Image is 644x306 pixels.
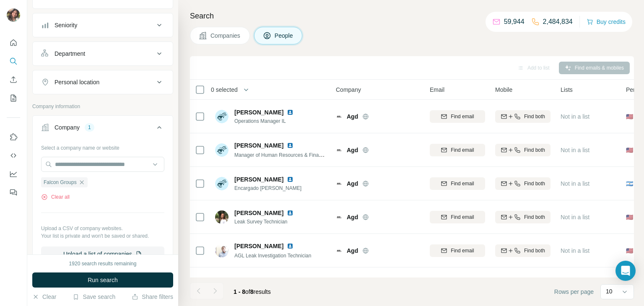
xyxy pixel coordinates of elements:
[287,277,293,283] img: LinkedIn logo
[32,272,173,288] button: Run search
[524,146,545,154] span: Find both
[287,176,293,183] img: LinkedIn logo
[215,177,229,190] img: Avatar
[495,110,551,123] button: Find both
[347,213,358,221] span: Agd
[336,86,361,94] span: Company
[234,288,271,295] span: results
[430,110,485,123] button: Find email
[215,277,229,291] img: Avatar
[33,44,173,64] button: Department
[430,144,485,156] button: Find email
[245,288,250,295] span: of
[33,117,173,141] button: Company1
[287,142,293,149] img: LinkedIn logo
[7,72,20,87] button: Enrich CSV
[626,246,633,255] span: 🇺🇸
[234,141,283,150] span: [PERSON_NAME]
[543,17,573,27] p: 2,484,834
[7,35,20,50] button: Quick start
[347,146,358,154] span: Agd
[55,78,99,86] div: Personal location
[234,175,283,184] span: [PERSON_NAME]
[336,113,343,120] img: Logo of Agd
[7,54,20,69] button: Search
[55,49,85,58] div: Department
[215,110,229,123] img: Avatar
[524,247,545,254] span: Find both
[215,210,229,224] img: Avatar
[234,253,311,259] span: AGL Leak Investigation Technician
[234,276,283,284] span: [PERSON_NAME]
[495,244,551,257] button: Find both
[275,31,294,40] span: People
[626,146,633,154] span: 🇺🇸
[234,184,304,192] span: Encargado [PERSON_NAME]
[451,247,474,254] span: Find email
[41,232,164,240] p: Your list is private and won't be saved or shared.
[347,246,358,255] span: Agd
[7,148,20,163] button: Use Surfe API
[41,141,164,152] div: Select a company name or website
[561,113,589,120] span: Not in a list
[347,112,358,121] span: Agd
[55,123,80,132] div: Company
[524,213,545,221] span: Find both
[336,247,343,254] img: Logo of Agd
[495,211,551,223] button: Find both
[234,218,304,226] span: Leak Survey Technician
[210,31,241,40] span: Companies
[69,260,137,267] div: 1920 search results remaining
[211,86,238,94] span: 0 selected
[234,288,245,295] span: 1 - 8
[41,193,70,201] button: Clear all
[132,293,173,301] button: Share filters
[287,109,293,116] img: LinkedIn logo
[41,246,164,262] button: Upload a list of companies
[250,288,254,295] span: 8
[561,214,589,220] span: Not in a list
[495,144,551,156] button: Find both
[626,179,633,188] span: 🇦🇷
[626,213,633,221] span: 🇺🇸
[88,276,118,284] span: Run search
[430,244,485,257] button: Find email
[234,151,327,158] span: Manager of Human Resources & Finance
[73,293,115,301] button: Save search
[234,242,283,250] span: [PERSON_NAME]
[451,146,474,154] span: Find email
[33,15,173,35] button: Seniority
[7,91,20,106] button: My lists
[234,108,283,117] span: [PERSON_NAME]
[561,247,589,254] span: Not in a list
[430,86,444,94] span: Email
[626,112,633,121] span: 🇺🇸
[524,113,545,120] span: Find both
[336,180,343,187] img: Logo of Agd
[215,244,229,257] img: Avatar
[33,72,173,92] button: Personal location
[190,10,634,22] h4: Search
[451,213,474,221] span: Find email
[336,147,343,153] img: Logo of Agd
[41,225,164,232] p: Upload a CSV of company websites.
[287,243,293,249] img: LinkedIn logo
[561,180,589,187] span: Not in a list
[32,293,56,301] button: Clear
[234,209,283,217] span: [PERSON_NAME]
[347,179,358,188] span: Agd
[615,261,636,281] div: Open Intercom Messenger
[561,86,573,94] span: Lists
[287,210,293,216] img: LinkedIn logo
[336,214,343,220] img: Logo of Agd
[524,180,545,187] span: Find both
[495,86,512,94] span: Mobile
[44,179,77,186] span: Falcon Groups
[7,130,20,145] button: Use Surfe on LinkedIn
[55,21,77,29] div: Seniority
[215,143,229,157] img: Avatar
[7,185,20,200] button: Feedback
[32,103,173,110] p: Company information
[606,287,613,296] p: 10
[430,211,485,223] button: Find email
